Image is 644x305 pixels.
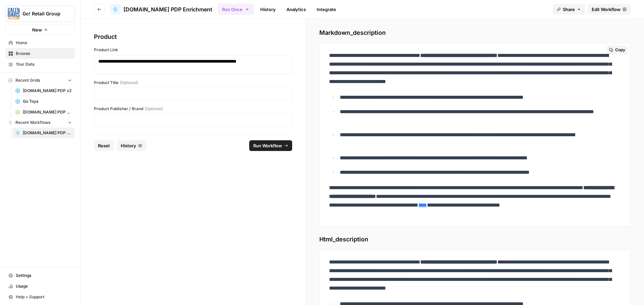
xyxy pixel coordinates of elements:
button: Share [553,4,585,15]
span: Go Toys [23,98,72,104]
a: [DOMAIN_NAME] PDP Enrichment [12,128,75,138]
span: [DOMAIN_NAME] PDP v2 [23,88,72,94]
span: Run Workflow [253,142,282,149]
a: [DOMAIN_NAME] PDP Enrichment Grid [12,107,75,118]
span: Settings [16,273,72,279]
span: Markdown_description [319,28,631,37]
span: Home [16,40,72,46]
a: Home [5,37,75,48]
a: Settings [5,270,75,281]
button: History [117,140,146,151]
img: Go! Retail Group Logo [8,8,20,20]
button: Reset [94,140,114,151]
button: Help + Support [5,292,75,302]
a: Go Toys [12,96,75,107]
a: [DOMAIN_NAME] PDP Enrichment [110,4,212,15]
span: Help + Support [16,294,72,300]
label: Product Publisher / Brand [94,106,292,112]
button: Copy [606,46,628,54]
span: Browse [16,51,72,57]
a: Integrate [313,4,340,15]
div: Product [94,32,292,42]
button: Workspace: Go! Retail Group [5,5,75,22]
span: (Optional) [120,80,138,86]
span: Share [563,6,575,13]
span: History [121,142,136,149]
a: Usage [5,281,75,292]
label: Product Title [94,80,292,86]
span: Recent Workflows [15,120,50,126]
span: Copy [615,47,625,53]
label: Product Link [94,47,292,53]
button: Recent Workflows [5,118,75,128]
span: Go! Retail Group [22,10,63,17]
span: New [32,26,42,33]
span: Usage [16,283,72,289]
span: [DOMAIN_NAME] PDP Enrichment Grid [23,109,72,115]
button: Run Workflow [249,140,292,151]
a: Edit Workflow [588,4,631,15]
a: Your Data [5,59,75,70]
button: Recent Grids [5,75,75,85]
a: Analytics [282,4,310,15]
span: Recent Grids [15,77,40,83]
span: [DOMAIN_NAME] PDP Enrichment [23,130,72,136]
button: Run Once [218,4,254,15]
span: [DOMAIN_NAME] PDP Enrichment [123,5,212,13]
a: [DOMAIN_NAME] PDP v2 [12,85,75,96]
span: Reset [98,142,110,149]
a: History [256,4,280,15]
button: New [5,25,75,35]
span: Edit Workflow [592,6,621,13]
span: Your Data [16,61,72,67]
span: (Optional) [145,106,163,112]
span: Html_description [319,235,631,244]
a: Browse [5,48,75,59]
